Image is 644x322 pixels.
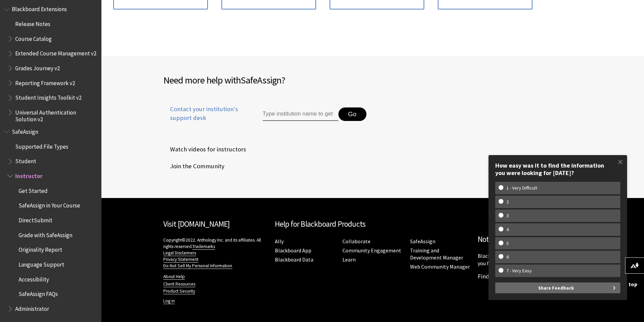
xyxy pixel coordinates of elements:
span: SafeAssign [241,74,281,86]
a: Find My Product [478,272,522,280]
w-span: 3 [499,213,517,219]
span: Accessibility [19,274,49,283]
span: Universal Authentication Solution v2 [15,107,97,123]
a: Product Security [163,288,195,294]
span: Reporting Framework v2 [15,77,75,86]
a: Join the Community [163,161,226,171]
span: Extended Course Management v2 [15,48,96,57]
span: Student Insights Toolkit v2 [15,92,81,101]
a: Trademarks [192,244,215,250]
span: SafeAssign [12,126,38,135]
span: Student [15,156,36,165]
p: Copyright©2022. Anthology Inc. and its affiliates. All rights reserved. [163,237,268,269]
input: Type institution name to get support [263,107,338,121]
a: Community Engagement [342,247,401,254]
span: Join the Community [163,161,224,171]
span: Blackboard Extensions [12,4,67,13]
span: Administrator [15,303,49,312]
w-span: 2 [499,199,517,205]
a: Web Community Manager [410,263,470,270]
a: Legal Disclaimers [163,250,196,256]
a: Ally [275,238,284,245]
a: Blackboard App [275,247,311,254]
a: Watch videos for instructors [163,144,247,154]
a: Contact your institution's support desk [163,105,247,130]
span: Release Notes [15,18,50,27]
a: Log in [163,298,175,304]
w-span: 4 [499,227,517,232]
span: Share Feedback [538,282,574,293]
h2: Not sure which product? [478,233,582,245]
w-span: 6 [499,254,517,260]
nav: Book outline for Blackboard SafeAssign [4,126,97,315]
span: Grades Journey v2 [15,63,60,72]
span: Grade with SafeAssign [19,229,72,239]
a: Blackboard Data [275,256,313,263]
button: Go [338,107,366,121]
span: DirectSubmit [19,215,52,224]
span: Originality Report [19,244,62,253]
a: About Help [163,274,185,280]
span: Contact your institution's support desk [163,105,247,122]
w-span: 1 - Very Difficult [499,185,545,191]
span: Language Support [19,259,64,268]
span: Watch videos for instructors [163,144,246,154]
span: SafeAssign FAQs [19,289,58,298]
a: Training and Development Manager [410,247,463,261]
a: SafeAssign [410,238,435,245]
a: Learn [342,256,356,263]
a: Collaborate [342,238,371,245]
a: Visit [DOMAIN_NAME] [163,219,230,229]
div: How easy was it to find the information you were looking for [DATE]? [495,162,620,176]
a: Do Not Sell My Personal Information [163,263,232,269]
a: Client Resources [163,281,195,287]
p: Blackboard has many products. Let us help you find what you need. [478,252,582,267]
span: SafeAssign in Your Course [19,200,80,209]
button: Share Feedback [495,282,620,293]
nav: Book outline for Blackboard Extensions [4,4,97,123]
h2: Need more help with ? [163,73,373,87]
span: Get Started [19,185,48,194]
span: Supported File Types [15,141,68,150]
span: Course Catalog [15,33,52,42]
a: Privacy Statement [163,256,198,263]
h2: Help for Blackboard Products [275,218,471,230]
span: Instructor [15,170,43,179]
w-span: 5 [499,241,517,246]
w-span: 7 - Very Easy [499,268,540,274]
